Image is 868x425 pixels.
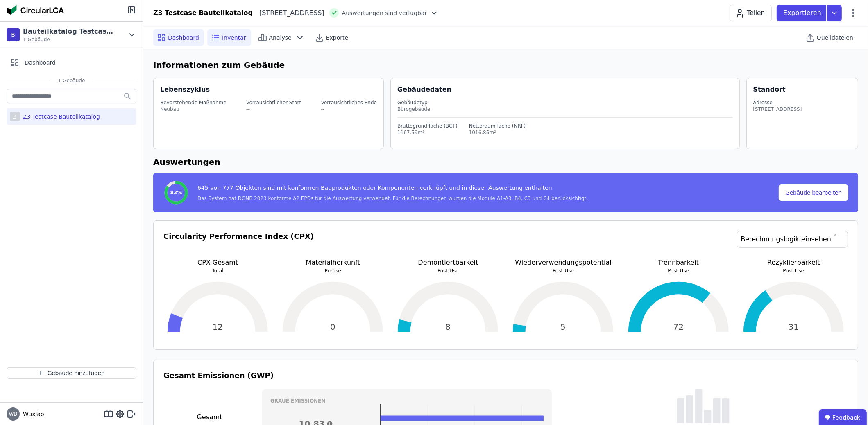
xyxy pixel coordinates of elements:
div: 645 von 777 Objekten sind mit konformen Bauprodukten oder Komponenten verknüpft und in dieser Aus... [197,184,588,195]
div: Gebäudetyp [397,99,733,106]
div: Adresse [753,99,802,106]
div: Z3 Testcase Bauteilkatalog [20,112,100,121]
div: Bruttogrundfläche (BGF) [397,123,458,129]
div: Bauteilkatalog Testcase Z3 [23,27,117,36]
div: Bevorstehende Maßnahme [160,99,227,106]
div: Nettoraumfläche (NRF) [469,123,526,129]
div: Neubau [160,106,227,112]
button: Gebäude bearbeiten [779,184,848,201]
div: Lebenszyklus [160,85,210,94]
div: Gebäudedaten [397,85,739,94]
span: WD [9,412,17,416]
div: 1016.85m² [469,129,526,136]
span: Auswertungen sind verfügbar [342,9,427,17]
p: Demontiertbarkeit [394,258,502,268]
p: Preuse [279,268,387,274]
div: [STREET_ADDRESS] [253,8,324,18]
div: Z3 Testcase Bauteilkatalog [153,8,253,18]
h3: Graue Emissionen [270,398,544,404]
p: Trennbarkeit [624,258,733,268]
div: Standort [753,85,786,94]
img: empty-state [677,389,730,423]
p: Materialherkunft [279,258,387,268]
img: Concular [7,5,64,15]
h3: Gesamt [163,412,256,422]
span: Dashboard [168,34,199,42]
span: Analyse [269,34,292,42]
a: Berechnungslogik einsehen [737,231,848,248]
p: Post-Use [394,268,502,274]
span: Quelldateien [817,34,853,42]
button: Teilen [730,5,772,21]
p: Wiederverwendungspotential [509,258,617,268]
span: 1 Gebäude [23,36,117,43]
p: Exportieren [783,8,823,18]
span: 83% [170,189,182,196]
span: Inventar [222,34,246,42]
p: Post-Use [509,268,617,274]
p: Rezyklierbarkeit [739,258,848,268]
p: Post-Use [624,268,733,274]
div: Vorrausichtliches Ende [321,99,377,106]
div: Z [10,112,20,121]
h3: Gesamt Emissionen (GWP) [163,370,848,381]
button: Gebäude hinzufügen [7,367,136,379]
span: 1 Gebäude [50,77,93,84]
div: [STREET_ADDRESS] [753,106,802,112]
span: Wuxiao [20,410,44,418]
div: Vorrausichtlicher Start [246,99,301,106]
div: B [7,28,20,41]
p: CPX Gesamt [163,258,272,268]
div: 1167.59m² [397,129,458,136]
span: Exporte [326,34,348,42]
h6: Informationen zum Gebäude [153,59,858,71]
div: -- [321,106,377,112]
h3: Circularity Performance Index (CPX) [163,231,314,258]
p: Total [163,268,272,274]
div: Das System hat DGNB 2023 konforme A2 EPDs für die Auswertung verwendet. Für die Berechnungen wurd... [197,195,588,202]
div: -- [246,106,301,112]
div: Bürogebäude [397,106,733,112]
span: Dashboard [25,58,56,67]
p: Post-Use [739,268,848,274]
h6: Auswertungen [153,156,858,168]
